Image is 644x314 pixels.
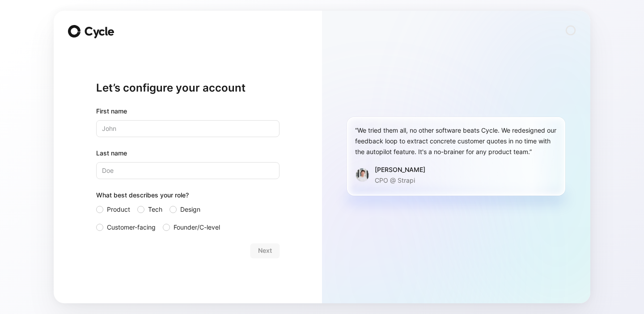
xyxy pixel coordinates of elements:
[107,222,156,233] span: Customer-facing
[174,222,220,233] span: Founder/C-level
[96,120,280,137] input: John
[355,125,557,157] div: “We tried them all, no other software beats Cycle. We redesigned our feedback loop to extract con...
[96,190,280,204] div: What best describes your role?
[180,204,200,215] span: Design
[107,204,130,215] span: Product
[375,175,425,186] p: CPO @ Strapi
[148,204,162,215] span: Tech
[96,81,280,95] h1: Let’s configure your account
[96,148,280,159] label: Last name
[96,162,280,179] input: Doe
[375,164,425,175] div: [PERSON_NAME]
[96,106,280,117] div: First name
